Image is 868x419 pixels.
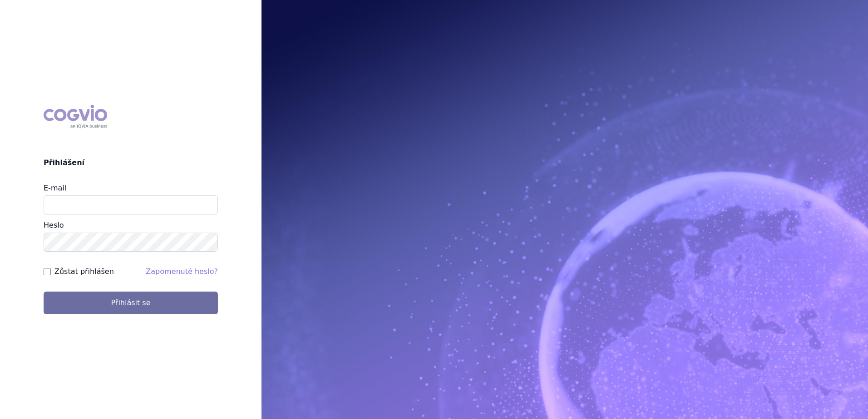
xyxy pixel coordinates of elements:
button: Přihlásit se [44,292,218,314]
h2: Přihlášení [44,157,218,168]
label: Zůstat přihlášen [54,266,114,277]
a: Zapomenuté heslo? [146,267,218,276]
label: Heslo [44,221,64,229]
div: COGVIO [44,105,107,128]
label: E-mail [44,184,66,192]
